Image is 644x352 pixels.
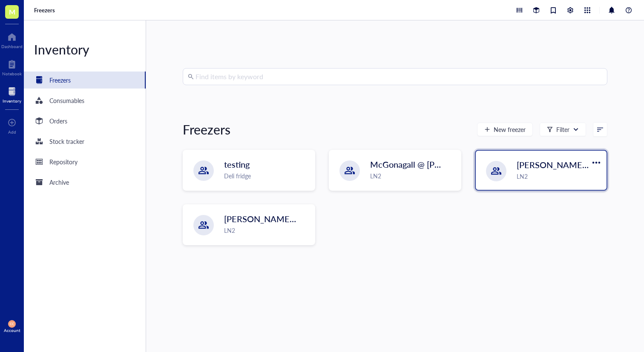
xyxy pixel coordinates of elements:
div: Inventory [3,98,21,103]
div: Add [8,129,16,135]
div: LN2 [224,226,310,235]
a: Consumables [24,92,146,109]
div: Deli fridge [224,171,310,180]
div: Freezers [183,121,230,138]
div: Orders [49,116,67,126]
a: Notebook [2,57,22,76]
a: Freezers [34,6,57,14]
span: McGonagall @ [PERSON_NAME] [370,158,495,170]
div: LN2 [517,172,601,181]
a: Archive [24,174,146,191]
span: [PERSON_NAME]-A [517,159,594,171]
a: Inventory [3,85,21,103]
span: New freezer [494,126,526,133]
div: Repository [49,157,78,166]
span: testing [224,158,250,170]
button: New freezer [477,123,533,136]
div: LN2 [370,171,456,180]
div: Notebook [2,71,22,76]
div: Inventory [24,41,146,58]
span: CC [10,322,14,326]
span: [PERSON_NAME]-B [224,213,301,225]
div: Consumables [49,96,84,105]
div: Stock tracker [49,137,84,146]
a: Stock tracker [24,133,146,150]
a: Repository [24,153,146,170]
div: Dashboard [1,44,23,49]
a: Freezers [24,72,146,89]
span: M [9,6,15,17]
a: Orders [24,112,146,129]
a: Dashboard [1,30,23,49]
div: Filter [556,125,569,134]
div: Archive [49,177,69,187]
div: Freezers [49,75,71,85]
div: Account [4,328,20,333]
